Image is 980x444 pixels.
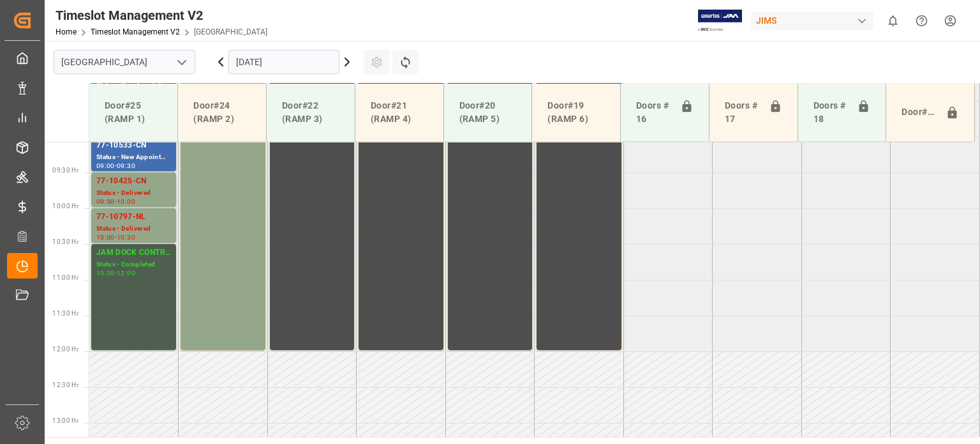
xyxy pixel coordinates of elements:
div: 09:00 [96,163,115,169]
span: 10:00 Hr [52,203,78,210]
div: - [115,270,117,276]
div: Door#24 (RAMP 2) [188,94,256,131]
span: 11:30 Hr [52,310,78,317]
button: JIMS [751,8,879,33]
button: show 0 new notifications [879,6,907,35]
div: 09:30 [96,199,115,204]
div: 10:00 [96,234,115,240]
div: 10:30 [117,234,135,240]
input: DD.MM.YYYY [228,50,339,74]
div: 10:00 [117,199,135,204]
div: Door#23 [896,100,940,125]
img: Exertis%20JAM%20-%20Email%20Logo.jpg_1722504956.jpg [698,10,742,32]
button: open menu [172,52,191,72]
div: Door#25 (RAMP 1) [100,94,167,131]
button: Help Center [907,6,936,35]
a: Home [56,27,77,36]
div: 12:00 [117,270,135,276]
span: 12:00 Hr [52,346,78,353]
div: 10:30 [96,270,115,276]
div: 77-10797-NL [96,211,171,224]
div: 09:30 [117,163,135,169]
div: Door#19 (RAMP 6) [542,94,610,131]
span: 11:00 Hr [52,274,78,281]
span: 09:30 Hr [52,167,78,174]
div: Door#22 (RAMP 3) [277,94,345,131]
div: 77-10533-CN [96,139,171,152]
span: 13:00 Hr [52,417,78,424]
div: JAM DOCK CONTROL [96,247,171,259]
span: 12:30 Hr [52,381,78,388]
div: - [115,234,117,240]
div: Status - Completed [96,259,171,270]
div: JIMS [751,11,873,30]
div: Status - Delivered [96,188,171,199]
div: Status - New Appointment [96,152,171,163]
div: - [115,199,117,204]
div: - [115,163,117,169]
div: Doors # 16 [631,94,675,131]
div: Status - Delivered [96,224,171,234]
div: Doors # 18 [808,94,852,131]
div: Doors # 17 [720,94,764,131]
a: Timeslot Management V2 [91,27,180,36]
span: 10:30 Hr [52,238,78,245]
div: Door#21 (RAMP 4) [366,94,433,131]
div: Door#20 (RAMP 5) [454,94,522,131]
div: Timeslot Management V2 [56,6,267,25]
div: 77-10425-CN [96,175,171,188]
input: Type to search/select [54,50,195,74]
